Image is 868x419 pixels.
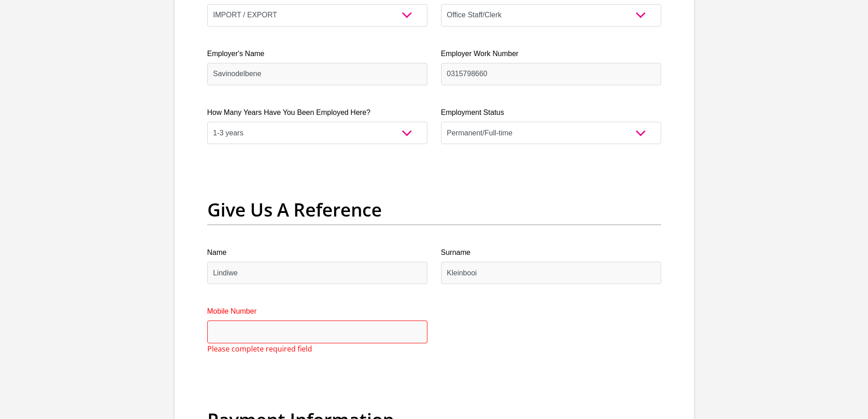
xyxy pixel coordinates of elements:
input: Surname [441,262,661,284]
label: Name [207,247,427,258]
label: Employer's Name [207,48,427,59]
label: Employer Work Number [441,48,661,59]
label: How Many Years Have You Been Employed Here? [207,107,427,118]
label: Employment Status [441,107,661,118]
label: Surname [441,247,661,258]
input: Name [207,262,427,284]
span: Please complete required field [207,343,312,354]
input: Mobile Number [207,321,427,343]
h2: Give Us A Reference [207,199,661,221]
input: Employer's Name [207,63,427,85]
label: Mobile Number [207,306,427,317]
input: Employer Work Number [441,63,661,85]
